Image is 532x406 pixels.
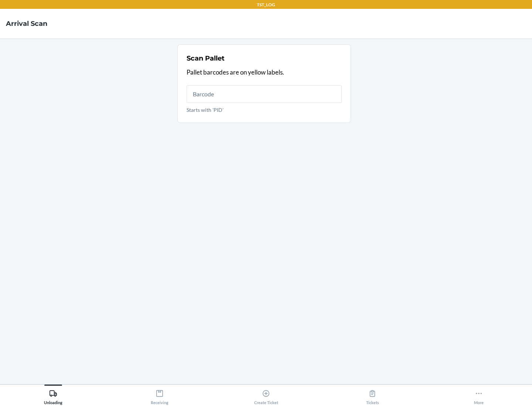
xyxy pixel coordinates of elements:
[257,1,275,8] p: TST_LOG
[106,385,213,405] button: Receiving
[151,386,168,405] div: Receiving
[213,385,319,405] button: Create Ticket
[474,386,484,405] div: More
[187,68,342,77] p: Pallet barcodes are on yellow labels.
[319,385,426,405] button: Tickets
[187,106,342,114] p: Starts with 'PID'
[366,386,379,405] div: Tickets
[187,54,225,63] h2: Scan Pallet
[254,386,278,405] div: Create Ticket
[187,85,342,103] input: Starts with 'PID'
[6,19,47,28] h4: Arrival Scan
[44,386,62,405] div: Unloading
[426,385,532,405] button: More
